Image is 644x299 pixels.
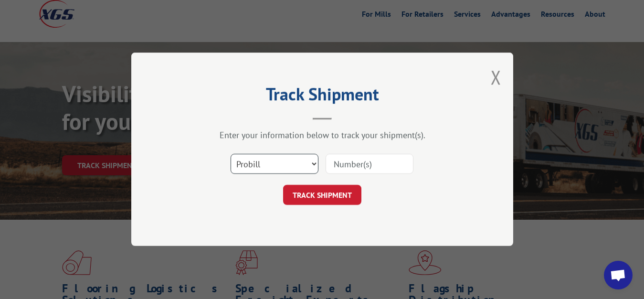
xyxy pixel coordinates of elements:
h2: Track Shipment [179,87,465,106]
button: Close modal [491,64,501,90]
input: Number(s) [326,154,413,174]
button: TRACK SHIPMENT [283,185,361,205]
div: Enter your information below to track your shipment(s). [179,130,465,141]
div: Open chat [604,261,633,289]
